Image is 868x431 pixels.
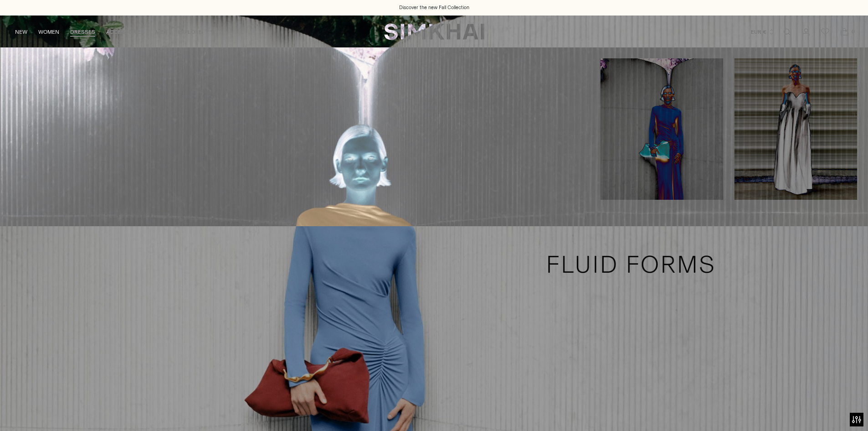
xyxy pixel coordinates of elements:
[178,22,202,42] a: EXPLORE
[384,23,484,41] a: SIMKHAI
[835,23,853,41] a: Open cart modal
[70,22,95,42] a: DRESSES
[106,22,144,42] a: ACCESSORIES
[38,22,59,42] a: WOMEN
[797,23,815,41] a: Go to the account page
[155,22,167,42] a: MEN
[15,22,27,42] a: NEW
[816,23,834,41] a: Wishlist
[751,22,775,42] button: EUR €
[778,23,796,41] a: Open search modal
[849,27,857,36] span: 0
[399,4,469,11] a: Discover the new Fall Collection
